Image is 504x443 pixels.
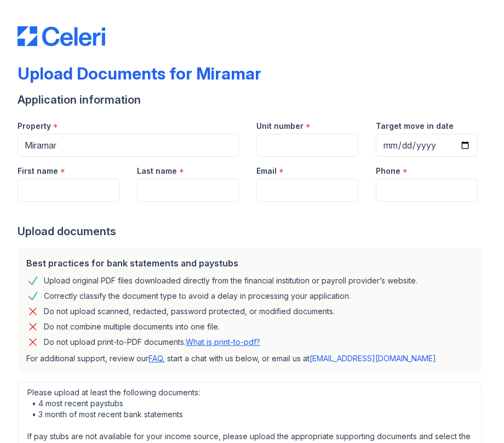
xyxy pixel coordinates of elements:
label: Last name [137,166,177,177]
label: Email [256,166,277,177]
div: Best practices for bank statements and paystubs [26,257,473,270]
div: Do not upload scanned, redacted, password protected, or modified documents. [44,305,335,318]
label: Unit number [256,121,303,132]
label: Property [18,121,51,132]
div: Application information [18,92,486,107]
p: Do not upload print-to-PDF documents. [44,337,260,348]
a: What is print-to-pdf? [186,337,260,347]
img: CE_Logo_Blue-a8612792a0a2168367f1c8372b55b34899dd931a85d93a1a3d3e32e68fde9ad4.png [18,26,105,46]
div: Upload documents [18,224,486,239]
div: Correctly classify the document type to avoid a delay in processing your application. [44,289,351,303]
div: Upload Documents for Miramar [18,64,261,83]
div: Upload original PDF files downloaded directly from the financial institution or payroll provider’... [44,274,417,287]
label: Target move in date [376,121,454,132]
label: Phone [376,166,400,177]
p: For additional support, review our , start a chat with us below, or email us at [26,353,473,364]
label: First name [18,166,58,177]
a: FAQ [148,354,163,363]
a: [EMAIL_ADDRESS][DOMAIN_NAME] [310,354,436,363]
div: Do not combine multiple documents into one file. [44,320,220,333]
